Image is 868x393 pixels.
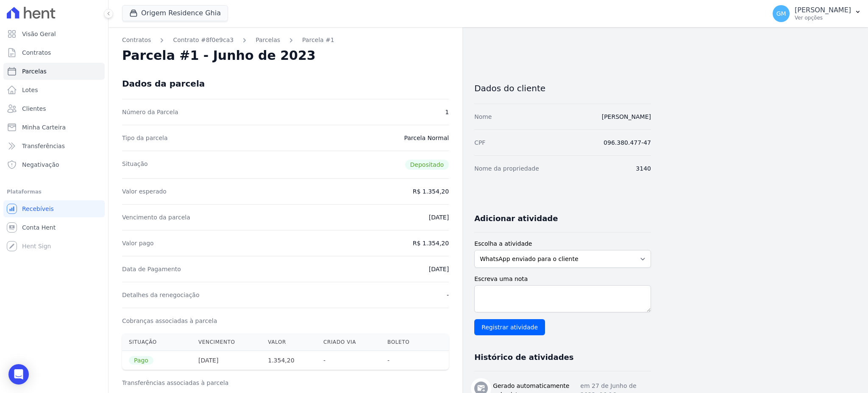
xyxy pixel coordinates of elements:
span: Depositado [405,160,449,170]
th: 1.354,20 [261,351,317,370]
nav: Breadcrumb [122,36,449,45]
dd: Parcela Normal [404,134,449,142]
h3: Histórico de atividades [474,352,573,362]
dt: Valor esperado [122,187,167,196]
input: Registrar atividade [474,319,545,335]
p: Ver opções [795,14,851,21]
button: GM [PERSON_NAME] Ver opções [766,2,868,25]
dd: 3140 [636,164,651,173]
dt: CPF [474,138,485,147]
a: Minha Carteira [3,119,105,136]
dt: Valor pago [122,239,154,247]
h3: Adicionar atividade [474,213,558,224]
span: Transferências [22,142,65,150]
span: Clientes [22,104,46,113]
dt: Vencimento da parcela [122,213,190,222]
dt: Nome [474,112,492,121]
span: Pago [129,356,153,365]
div: Plataformas [7,187,101,197]
a: Contratos [3,44,105,61]
dt: Data de Pagamento [122,265,181,273]
th: Boleto [381,334,430,351]
a: Clientes [3,100,105,117]
span: Negativação [22,160,59,169]
span: Minha Carteira [22,123,66,132]
a: Lotes [3,81,105,98]
h3: Dados do cliente [474,83,651,93]
th: [DATE] [192,351,261,370]
a: Parcelas [256,36,280,45]
dd: R$ 1.354,20 [413,239,449,247]
a: Contrato #8f0e9ca3 [173,36,234,45]
dt: Número da Parcela [122,108,178,116]
dt: Detalhes da renegociação [122,291,200,299]
span: Parcelas [22,67,47,76]
dd: 096.380.477-47 [604,138,651,147]
th: - [381,351,430,370]
a: Negativação [3,156,105,173]
a: Parcelas [3,63,105,80]
dt: Cobranças associadas à parcela [122,317,217,325]
dd: [DATE] [429,213,449,222]
a: Visão Geral [3,25,105,42]
span: Visão Geral [22,30,56,38]
a: Contratos [122,36,151,45]
th: - [317,351,381,370]
label: Escolha a atividade [474,239,651,248]
span: GM [776,11,786,17]
dd: [DATE] [429,265,449,273]
span: Conta Hent [22,223,56,232]
dt: Tipo da parcela [122,134,168,142]
label: Escreva uma nota [474,275,651,284]
button: Origem Residence Ghia [122,5,228,21]
a: Recebíveis [3,200,105,217]
dd: R$ 1.354,20 [413,187,449,196]
p: [PERSON_NAME] [795,6,851,14]
h2: Parcela #1 - Junho de 2023 [122,48,316,63]
dd: - [447,291,449,299]
th: Criado via [317,334,381,351]
span: Lotes [22,86,38,94]
th: Vencimento [192,334,261,351]
th: Valor [261,334,317,351]
dt: Situação [122,160,148,170]
dt: Nome da propriedade [474,164,539,173]
a: Parcela #1 [302,36,334,45]
div: Open Intercom Messenger [8,364,29,385]
a: [PERSON_NAME] [602,113,651,120]
th: Situação [122,334,192,351]
a: Conta Hent [3,219,105,236]
div: Dados da parcela [122,79,205,89]
span: Contratos [22,48,51,57]
dd: 1 [445,108,449,116]
h3: Transferências associadas à parcela [122,379,449,387]
span: Recebíveis [22,205,54,213]
a: Transferências [3,138,105,154]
